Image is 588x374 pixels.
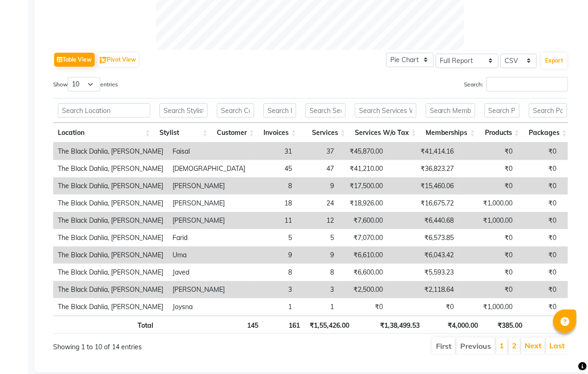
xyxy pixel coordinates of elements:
td: ₹0 [339,298,387,316]
a: Last [549,341,565,350]
td: [DEMOGRAPHIC_DATA] [168,160,250,177]
td: ₹16,675.72 [387,195,458,212]
td: Uma [168,247,250,264]
td: ₹15,460.06 [387,177,458,195]
td: ₹5,593.23 [387,264,458,281]
td: ₹45,870.00 [339,143,387,160]
td: 5 [250,229,297,247]
td: The Black Dahlia, [PERSON_NAME] [53,160,168,177]
td: ₹0 [387,298,458,316]
td: ₹2,500.00 [339,281,387,298]
td: [PERSON_NAME] [168,212,250,229]
a: 2 [512,341,517,350]
td: 5 [297,229,339,247]
input: Search Packages [529,103,567,118]
td: 9 [297,247,339,264]
td: ₹0 [458,264,517,281]
td: ₹0 [517,177,561,195]
td: ₹0 [458,177,517,195]
td: ₹1,000.00 [458,212,517,229]
td: 11 [250,212,297,229]
td: 8 [297,264,339,281]
label: Show entries [53,77,118,92]
label: Search: [464,77,568,92]
td: ₹6,043.42 [387,247,458,264]
td: 3 [250,281,297,298]
input: Search: [486,77,568,92]
input: Search Services [305,103,345,118]
td: ₹7,070.00 [339,229,387,247]
td: 45 [250,160,297,177]
td: 8 [250,177,297,195]
input: Search Invoices [263,103,296,118]
td: ₹0 [458,143,517,160]
td: ₹0 [517,298,561,316]
td: ₹36,823.27 [387,160,458,177]
td: ₹0 [517,229,561,247]
td: 47 [297,160,339,177]
td: 9 [297,177,339,195]
th: ₹4,000.00 [424,316,483,334]
td: ₹0 [458,281,517,298]
th: Packages: activate to sort column ascending [524,123,572,143]
a: Next [525,341,541,350]
th: Customer: activate to sort column ascending [212,123,259,143]
th: Products: activate to sort column ascending [480,123,524,143]
td: The Black Dahlia, [PERSON_NAME] [53,229,168,247]
td: 1 [250,298,297,316]
input: Search Location [58,103,150,118]
td: The Black Dahlia, [PERSON_NAME] [53,212,168,229]
td: 8 [250,264,297,281]
th: ₹1,55,426.00 [304,316,354,334]
button: Table View [54,53,95,67]
input: Search Products [484,103,519,118]
td: [PERSON_NAME] [168,281,250,298]
td: ₹6,600.00 [339,264,387,281]
td: ₹41,210.00 [339,160,387,177]
th: ₹1,38,499.53 [354,316,424,334]
td: The Black Dahlia, [PERSON_NAME] [53,177,168,195]
td: [PERSON_NAME] [168,177,250,195]
th: Total [53,316,158,334]
td: ₹7,600.00 [339,212,387,229]
td: ₹2,118.64 [387,281,458,298]
td: The Black Dahlia, [PERSON_NAME] [53,143,168,160]
td: ₹0 [517,143,561,160]
img: pivot.png [100,57,107,64]
td: ₹0 [517,195,561,212]
td: The Black Dahlia, [PERSON_NAME] [53,264,168,281]
td: Farid [168,229,250,247]
td: ₹6,440.68 [387,212,458,229]
td: 1 [297,298,339,316]
input: Search Memberships [426,103,475,118]
td: ₹0 [458,247,517,264]
th: Location: activate to sort column ascending [53,123,155,143]
td: 12 [297,212,339,229]
td: Javed [168,264,250,281]
a: 1 [499,341,504,350]
th: ₹0 [527,316,574,334]
td: 37 [297,143,339,160]
td: 24 [297,195,339,212]
td: [PERSON_NAME] [168,195,250,212]
td: Joysna [168,298,250,316]
td: 3 [297,281,339,298]
input: Search Stylist [159,103,208,118]
td: The Black Dahlia, [PERSON_NAME] [53,281,168,298]
td: ₹0 [458,229,517,247]
td: ₹0 [517,212,561,229]
td: ₹41,414.16 [387,143,458,160]
td: ₹1,000.00 [458,298,517,316]
td: ₹0 [517,247,561,264]
th: Services: activate to sort column ascending [301,123,350,143]
th: Invoices: activate to sort column ascending [259,123,301,143]
td: ₹0 [517,264,561,281]
div: Showing 1 to 10 of 14 entries [53,337,260,352]
td: ₹0 [458,160,517,177]
select: Showentries [68,77,100,92]
th: Services W/o Tax: activate to sort column ascending [350,123,421,143]
th: 161 [263,316,305,334]
td: ₹0 [517,160,561,177]
button: Export [541,53,567,69]
td: The Black Dahlia, [PERSON_NAME] [53,298,168,316]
